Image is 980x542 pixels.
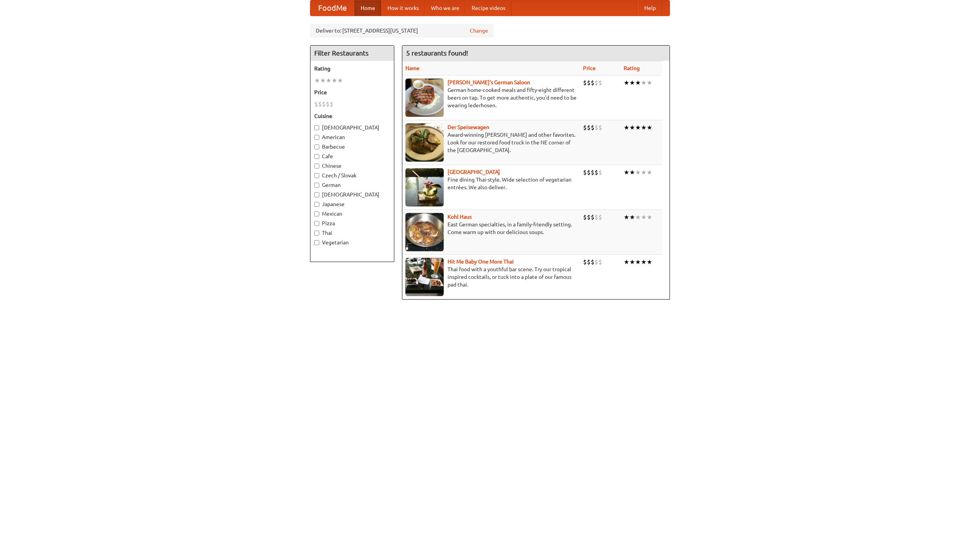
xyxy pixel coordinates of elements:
input: German [314,183,319,188]
a: Der Speisewagen [448,124,489,130]
li: ★ [647,258,652,266]
label: American [314,133,390,141]
li: ★ [624,79,629,87]
a: How it works [381,0,425,16]
input: [DEMOGRAPHIC_DATA] [314,192,319,197]
input: Barbecue [314,144,319,149]
li: $ [583,79,587,87]
li: $ [598,123,602,132]
li: ★ [641,79,647,87]
li: ★ [624,258,629,266]
img: kohlhaus.jpg [405,213,444,251]
img: satay.jpg [405,168,444,206]
input: Thai [314,231,319,236]
input: Cafe [314,154,319,159]
li: $ [591,123,595,132]
li: $ [591,213,595,221]
a: Help [638,0,662,16]
a: Price [583,65,596,71]
input: Vegetarian [314,240,319,245]
li: $ [583,213,587,221]
li: $ [587,168,591,177]
input: Japanese [314,202,319,207]
li: ★ [629,123,635,132]
li: $ [587,258,591,266]
li: ★ [635,123,641,132]
li: ★ [624,213,629,221]
li: $ [314,100,318,108]
li: $ [591,168,595,177]
li: $ [595,123,598,132]
h5: Price [314,88,390,96]
label: [DEMOGRAPHIC_DATA] [314,191,390,198]
li: $ [587,79,591,87]
label: German [314,181,390,189]
label: Mexican [314,210,390,218]
label: Japanese [314,200,390,208]
h5: Rating [314,65,390,72]
li: $ [322,100,326,108]
input: Pizza [314,221,319,226]
a: Hit Me Baby One More Thai [448,259,514,265]
li: ★ [320,76,326,85]
li: $ [598,258,602,266]
li: $ [587,213,591,221]
li: ★ [635,213,641,221]
p: German home-cooked meals and fifty-eight different beers on tap. To get more authentic, you'd nee... [405,86,577,109]
input: Mexican [314,211,319,216]
li: $ [591,79,595,87]
img: speisewagen.jpg [405,123,444,162]
li: ★ [326,76,332,85]
li: $ [318,100,322,108]
label: [DEMOGRAPHIC_DATA] [314,124,390,131]
b: Kohl Haus [448,214,472,220]
li: $ [583,258,587,266]
li: $ [598,79,602,87]
li: $ [587,123,591,132]
li: ★ [629,168,635,177]
a: Rating [624,65,640,71]
li: ★ [641,168,647,177]
li: $ [326,100,330,108]
label: Czech / Slovak [314,172,390,179]
li: ★ [332,76,337,85]
li: ★ [641,213,647,221]
a: [PERSON_NAME]'s German Saloon [448,79,530,85]
li: $ [595,213,598,221]
img: babythai.jpg [405,258,444,296]
a: Home [354,0,381,16]
li: ★ [647,79,652,87]
li: ★ [635,168,641,177]
a: Change [470,27,488,34]
a: [GEOGRAPHIC_DATA] [448,169,500,175]
li: $ [583,168,587,177]
li: $ [595,168,598,177]
li: ★ [635,79,641,87]
li: ★ [635,258,641,266]
ng-pluralize: 5 restaurants found! [406,49,468,57]
p: Thai food with a youthful bar scene. Try our tropical inspired cocktails, or tuck into a plate of... [405,265,577,288]
li: ★ [629,79,635,87]
li: ★ [337,76,343,85]
input: Czech / Slovak [314,173,319,178]
li: ★ [314,76,320,85]
li: ★ [647,213,652,221]
a: Recipe videos [465,0,511,16]
div: Deliver to: [STREET_ADDRESS][US_STATE] [310,24,494,38]
li: ★ [629,213,635,221]
p: Award-winning [PERSON_NAME] and other favorites. Look for our restored food truck in the NE corne... [405,131,577,154]
li: ★ [624,168,629,177]
li: $ [595,79,598,87]
a: Who we are [425,0,465,16]
h4: Filter Restaurants [310,46,394,61]
li: ★ [647,168,652,177]
li: ★ [641,258,647,266]
label: Pizza [314,219,390,227]
h5: Cuisine [314,112,390,120]
img: esthers.jpg [405,79,444,117]
li: ★ [641,123,647,132]
input: Chinese [314,164,319,169]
